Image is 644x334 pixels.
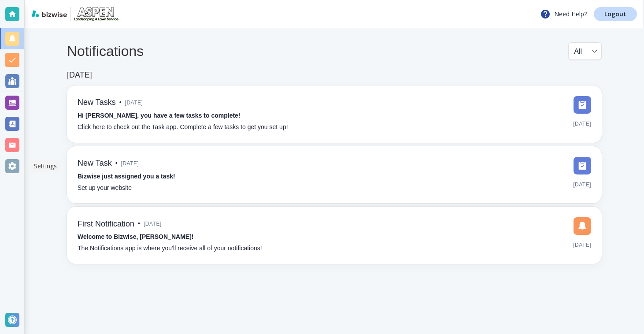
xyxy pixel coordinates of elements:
[138,219,140,229] p: •
[573,117,591,130] span: [DATE]
[573,178,591,191] span: [DATE]
[121,157,139,170] span: [DATE]
[119,98,122,108] p: •
[78,112,241,119] strong: Hi [PERSON_NAME], you have a few tasks to complete!
[78,244,262,253] p: The Notifications app is where you’ll receive all of your notifications!
[78,183,132,193] p: Set up your website
[574,157,591,174] img: DashboardSidebarTasks.svg
[78,233,193,240] strong: Welcome to Bizwise, [PERSON_NAME]!
[78,122,288,132] p: Click here to check out the Task app. Complete a few tasks to get you set up!
[594,7,637,21] a: Logout
[115,159,118,168] p: •
[78,98,116,108] h6: New Tasks
[78,159,112,168] h6: New Task
[125,96,143,109] span: [DATE]
[574,217,591,235] img: DashboardSidebarNotification.svg
[67,85,602,143] a: New Tasks•[DATE]Hi [PERSON_NAME], you have a few tasks to complete!Click here to check out the Ta...
[574,43,596,59] div: All
[573,238,591,252] span: [DATE]
[67,71,92,80] h6: [DATE]
[78,219,134,229] h6: First Notification
[34,162,57,171] p: Settings
[67,207,602,264] a: First Notification•[DATE]Welcome to Bizwise, [PERSON_NAME]!The Notifications app is where you’ll ...
[574,96,591,114] img: DashboardSidebarTasks.svg
[144,217,162,230] span: [DATE]
[604,11,626,17] p: Logout
[32,10,67,17] img: bizwise
[78,173,175,180] strong: Bizwise just assigned you a task!
[67,146,602,204] a: New Task•[DATE]Bizwise just assigned you a task!Set up your website[DATE]
[540,9,587,19] p: Need Help?
[67,43,144,59] h4: Notifications
[74,7,118,21] img: Aspen Landscaping & Lawn Service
